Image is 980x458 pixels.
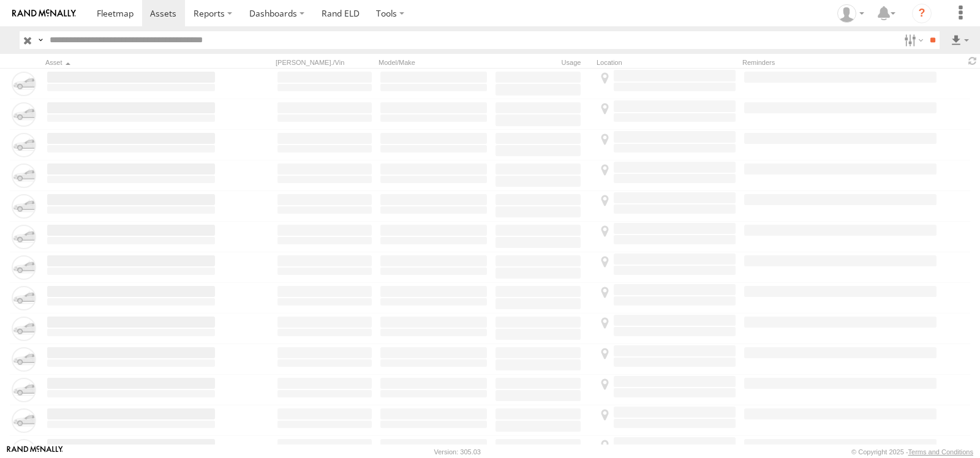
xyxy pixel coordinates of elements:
label: Search Filter Options [899,31,925,49]
label: Export results as... [949,31,970,49]
div: Victor Calcano Jr [833,4,869,23]
div: Location [597,58,737,67]
img: rand-logo.svg [12,9,76,18]
div: © Copyright 2025 - [851,448,973,456]
div: Usage [494,58,592,67]
a: Terms and Conditions [908,448,973,456]
div: Model/Make [379,58,489,67]
i: ? [912,4,932,23]
span: Refresh [965,55,980,67]
div: Reminders [742,58,859,67]
div: [PERSON_NAME]./Vin [276,58,374,67]
a: Visit our Website [7,446,63,458]
div: Version: 305.03 [434,448,481,456]
label: Search Query [36,31,45,49]
div: Click to Sort [45,58,217,67]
